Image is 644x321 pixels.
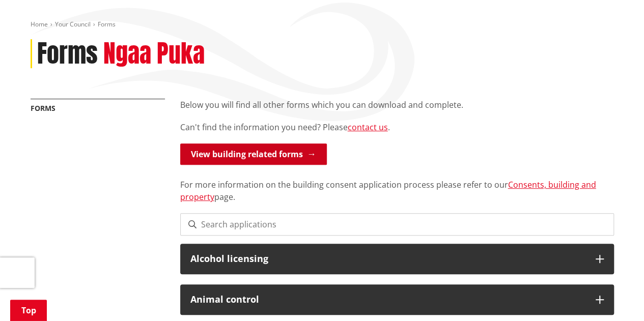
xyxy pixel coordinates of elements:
[31,20,48,28] a: Home
[103,39,205,69] h2: Ngaa Puka
[180,121,614,133] p: Can't find the information you need? Please .
[190,295,585,305] h3: Animal control
[180,99,614,111] p: Below you will find all other forms which you can download and complete.
[180,213,614,236] input: Search applications
[31,20,614,29] nav: breadcrumb
[180,143,327,165] a: View building related forms
[180,166,614,203] p: For more information on the building consent application process please refer to our page.
[190,254,585,264] h3: Alcohol licensing
[348,122,388,133] a: contact us
[31,103,55,113] a: Forms
[98,20,116,28] span: Forms
[10,300,47,321] a: Top
[180,179,596,202] a: Consents, building and property
[37,39,98,69] h1: Forms
[55,20,91,28] a: Your Council
[597,278,634,315] iframe: Messenger Launcher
